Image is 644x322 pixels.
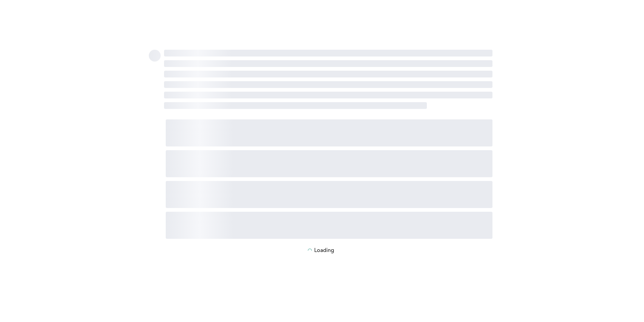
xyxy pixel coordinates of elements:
span: ‌ [164,71,492,77]
span: ‌ [164,92,492,98]
span: ‌ [166,150,492,177]
span: ‌ [164,81,492,88]
span: ‌ [166,212,492,239]
span: ‌ [166,181,492,208]
span: ‌ [164,60,492,67]
span: ‌ [166,119,492,146]
span: ‌ [164,50,492,56]
span: ‌ [164,102,427,109]
p: Loading [314,248,334,254]
span: ‌ [149,50,161,62]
